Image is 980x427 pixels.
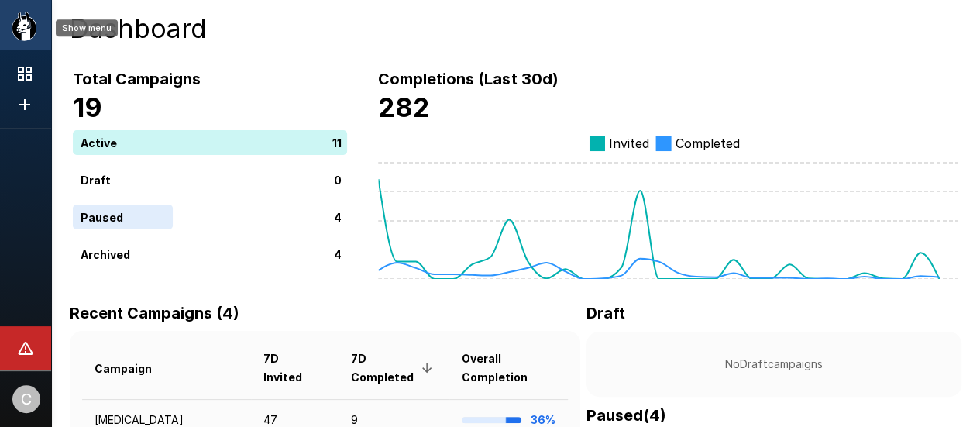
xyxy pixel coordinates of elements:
[586,406,666,425] b: Paused ( 4 )
[73,91,102,123] b: 19
[334,246,342,262] p: 4
[351,350,437,387] span: 7D Completed
[56,19,118,36] div: Show menu
[334,171,342,188] p: 0
[378,70,558,88] b: Completions (Last 30d)
[263,350,325,387] span: 7D Invited
[531,413,555,426] b: 36%
[334,208,342,225] p: 4
[586,304,625,322] b: Draft
[70,12,961,45] h4: Dashboard
[611,356,937,372] p: No Draft campaigns
[95,360,172,378] span: Campaign
[378,91,430,123] b: 282
[332,134,342,150] p: 11
[462,350,555,387] span: Overall Completion
[73,70,201,88] b: Total Campaigns
[70,304,239,322] b: Recent Campaigns (4)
